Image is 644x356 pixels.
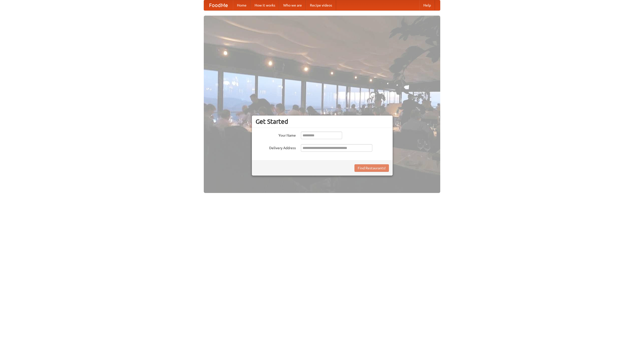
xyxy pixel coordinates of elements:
a: Who we are [279,0,306,10]
button: Find Restaurants! [354,164,389,172]
label: Your Name [256,132,296,138]
a: FoodMe [204,0,233,10]
a: Recipe videos [306,0,336,10]
a: Help [419,0,435,10]
a: Home [233,0,251,10]
label: Delivery Address [256,144,296,150]
a: How it works [251,0,279,10]
h3: Get Started [256,118,389,125]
